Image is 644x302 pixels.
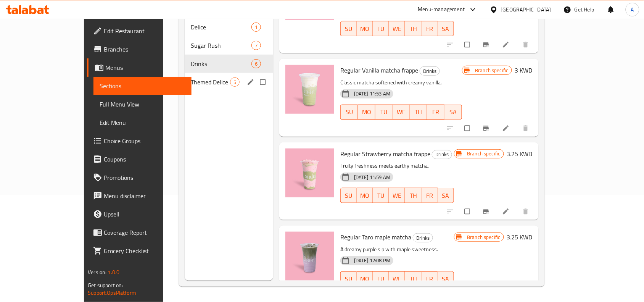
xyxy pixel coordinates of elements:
a: Edit menu item [502,208,511,215]
span: [DATE] 11:59 AM [351,174,393,181]
button: delete [517,36,536,53]
span: [DATE] 11:53 AM [351,90,393,97]
a: Coupons [87,150,192,168]
span: Branch specific [464,234,504,241]
span: Choice Groups [104,136,185,145]
span: Sections [100,81,185,90]
h6: 3.25 KWD [507,149,533,159]
div: Sugar Rush7 [185,36,273,55]
span: Version: [88,267,106,277]
span: 1.0.0 [108,267,120,277]
span: TU [376,190,386,201]
button: TU [373,271,389,287]
span: Edit Menu [100,118,185,127]
button: MO [357,271,373,287]
span: TH [408,23,418,34]
span: SA [441,23,451,34]
span: MO [360,190,370,201]
span: MO [360,273,370,284]
span: Edit Restaurant [104,26,185,36]
div: Drinks [432,150,452,159]
span: Select to update [460,37,476,52]
span: Branches [104,45,185,54]
div: items [251,23,261,32]
span: Drinks [191,59,251,68]
span: WE [392,273,402,284]
button: TU [375,105,393,120]
a: Branches [87,40,192,58]
a: Support.OpsPlatform [88,288,136,298]
span: Delice [191,23,251,32]
button: WE [389,21,405,36]
a: Edit Menu [93,113,192,132]
a: Menu disclaimer [87,187,192,205]
span: TH [408,273,418,284]
a: Coverage Report [87,223,192,242]
span: WE [392,23,402,34]
span: Regular Strawberry matcha frappe [340,148,430,160]
a: Edit menu item [502,41,511,48]
span: A [631,5,634,14]
span: Coupons [104,155,185,164]
div: Themed Delice5edit [185,73,273,91]
a: Sections [93,77,192,95]
span: TH [413,107,424,118]
div: Delice1 [185,18,273,36]
a: Grocery Checklist [87,242,192,260]
button: SU [340,188,357,203]
a: Choice Groups [87,132,192,150]
img: Regular Taro maple matcha [285,232,334,281]
button: MO [357,188,373,203]
span: Drinks [420,67,440,76]
button: SU [340,271,357,287]
span: Menu disclaimer [104,191,185,200]
span: Regular Vanilla matcha frappe [340,65,418,76]
a: Full Menu View [93,95,192,113]
a: Upsell [87,205,192,223]
p: Fruity freshness meets earthy matcha. [340,161,454,171]
button: SA [444,105,462,120]
a: Menus [87,58,192,77]
button: MO [357,21,373,36]
img: Regular Strawberry matcha frappe [285,149,334,197]
span: Coverage Report [104,228,185,237]
button: SU [340,105,358,120]
button: TH [405,188,421,203]
button: TH [405,271,421,287]
button: delete [517,120,536,137]
span: Sugar Rush [191,41,251,50]
a: Edit menu item [502,124,511,132]
button: MO [358,105,375,120]
span: Upsell [104,210,185,219]
span: FR [425,190,435,201]
div: items [251,59,261,68]
span: SA [441,190,451,201]
span: SU [344,107,355,118]
span: Regular Taro maple matcha [340,231,411,243]
div: items [230,78,240,87]
img: Regular Vanilla matcha frappe [285,65,334,114]
span: Get support on: [88,280,123,290]
span: FR [430,107,441,118]
button: TU [373,188,389,203]
button: TU [373,21,389,36]
button: FR [422,188,438,203]
span: SA [448,107,459,118]
span: 7 [252,42,261,49]
span: SU [344,23,354,34]
span: TH [408,190,418,201]
button: SU [340,21,357,36]
div: Drinks6 [185,55,273,73]
button: WE [389,271,405,287]
span: FR [425,23,435,34]
button: FR [422,271,438,287]
button: edit [246,77,257,87]
span: 5 [230,79,239,86]
span: TU [376,23,386,34]
span: SU [344,273,354,284]
span: WE [396,107,407,118]
h6: 3 KWD [515,65,533,76]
